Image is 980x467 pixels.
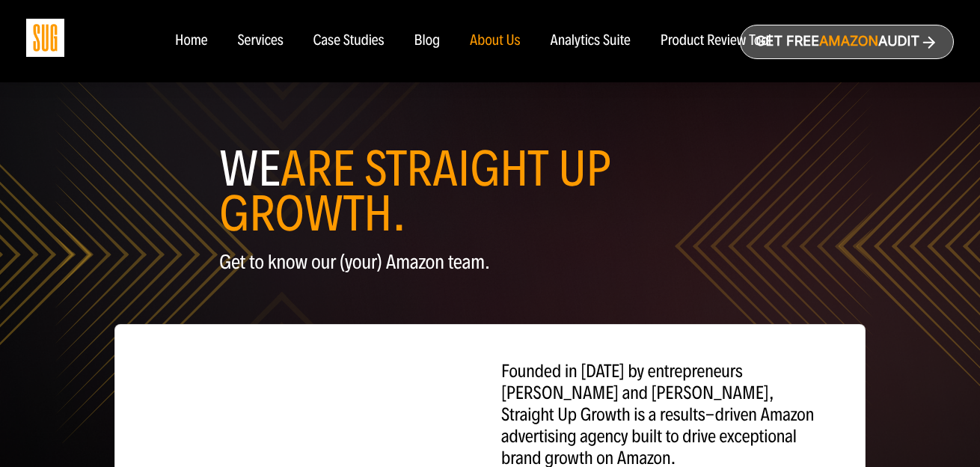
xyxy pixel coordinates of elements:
p: Get to know our (your) Amazon team. [219,251,760,273]
a: Analytics Suite [551,33,631,49]
a: About Us [470,33,521,49]
a: Home [175,33,207,49]
img: Sug [26,19,64,57]
a: Services [237,33,283,49]
a: Product Review Tool [661,33,771,49]
a: Case Studies [313,33,385,49]
a: Get freeAmazonAudit [740,25,954,59]
span: ARE STRAIGHT UP GROWTH. [219,139,610,244]
h1: WE [219,147,760,236]
span: Amazon [819,34,878,49]
a: Blog [414,33,441,49]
